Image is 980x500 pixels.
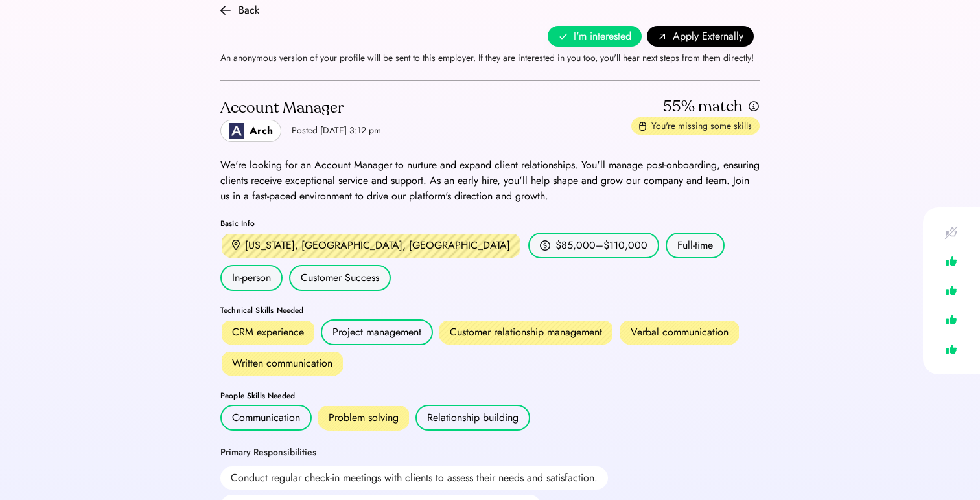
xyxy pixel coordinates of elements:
[942,310,961,329] img: like.svg
[942,252,961,271] img: like.svg
[639,121,646,131] img: missing-skills.svg
[239,3,259,18] div: Back
[942,340,961,359] img: like.svg
[250,123,273,139] div: Arch
[663,97,743,117] div: 55% match
[673,28,743,44] span: Apply Externally
[942,281,961,300] img: like.svg
[555,238,647,253] div: $85,000–$110,000
[232,410,300,426] div: Communication
[292,124,381,137] div: Posted [DATE] 3:12 pm
[942,223,961,242] img: like-crossed-out.svg
[220,466,608,490] div: Conduct regular check-in meetings with clients to assess their needs and satisfaction.
[220,265,283,291] div: In-person
[220,446,316,459] div: Primary Responsibilities
[220,98,381,119] div: Account Manager
[220,306,760,314] div: Technical Skills Needed
[220,392,760,400] div: People Skills Needed
[329,410,399,426] div: Problem solving
[548,26,642,47] button: I'm interested
[289,265,391,291] div: Customer Success
[229,123,244,139] img: Logo_Blue_1.png
[651,120,752,133] div: You're missing some skills
[574,28,631,44] span: I'm interested
[540,240,550,251] img: money.svg
[232,324,304,340] div: CRM experience
[245,238,510,253] div: [US_STATE], [GEOGRAPHIC_DATA], [GEOGRAPHIC_DATA]
[232,240,240,251] img: location.svg
[220,220,760,227] div: Basic Info
[220,157,760,204] div: We're looking for an Account Manager to nurture and expand client relationships. You'll manage po...
[450,324,602,340] div: Customer relationship management
[220,5,231,16] img: arrow-back.svg
[232,356,332,371] div: Written communication
[220,47,754,65] div: An anonymous version of your profile will be sent to this employer. If they are interested in you...
[666,233,725,258] div: Full-time
[748,100,760,113] img: info.svg
[647,26,754,47] button: Apply Externally
[332,324,421,340] div: Project management
[427,410,519,426] div: Relationship building
[631,324,729,340] div: Verbal communication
